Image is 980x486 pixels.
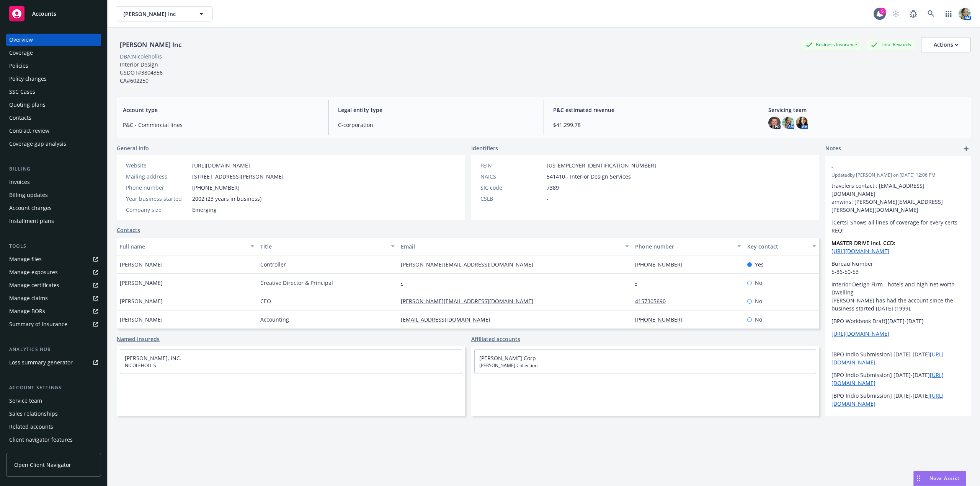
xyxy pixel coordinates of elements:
[744,237,819,255] button: Key contact
[123,106,319,114] span: Account type
[9,215,54,227] div: Installment plans
[635,279,643,286] a: -
[9,421,53,433] div: Related accounts
[6,305,101,317] a: Manage BORs
[755,260,764,268] span: Yes
[260,279,333,287] span: Creative Director & Principal
[260,242,386,250] div: Title
[338,121,534,129] span: C-corporation
[959,8,971,20] img: photo
[126,195,189,203] div: Year business started
[796,117,808,129] img: photo
[825,156,971,414] div: -Updatedby [PERSON_NAME] on [DATE] 12:06 PMtravelers contact : [EMAIL_ADDRESS][DOMAIN_NAME] amwin...
[782,117,794,129] img: photo
[480,172,544,180] div: NAICS
[6,34,101,46] a: Overview
[9,73,47,85] div: Policy changes
[825,144,841,153] span: Notes
[471,335,520,343] a: Affiliated accounts
[755,297,762,305] span: No
[260,260,286,268] span: Controller
[914,471,923,486] div: Drag to move
[6,292,101,304] a: Manage claims
[9,318,67,330] div: Summary of insurance
[6,253,101,265] a: Manage files
[831,280,965,312] p: Interior Design Firm - hotels and high-net worth Dwelling [PERSON_NAME] has had the account since...
[547,172,631,180] span: 541410 - Interior Design Services
[9,125,49,137] div: Contract review
[6,318,101,330] a: Summary of insurance
[192,162,250,169] a: [URL][DOMAIN_NAME]
[923,6,939,21] a: Search
[126,206,189,214] div: Company size
[831,392,965,408] p: [BPO Indio Submission] [DATE]-[DATE]
[338,106,534,114] span: Legal entity type
[6,176,101,188] a: Invoices
[117,6,212,21] button: [PERSON_NAME] Inc
[260,315,289,323] span: Accounting
[9,279,59,291] div: Manage certificates
[123,10,189,18] span: [PERSON_NAME] Inc
[6,60,101,72] a: Policies
[6,384,101,392] div: Account settings
[480,184,544,192] div: SIC code
[6,3,101,24] a: Accounts
[831,260,965,276] p: Bureau Number 5-86-50-53
[9,99,46,111] div: Quoting plans
[123,121,319,129] span: P&C - Commercial lines
[117,226,140,234] a: Contacts
[831,163,945,171] span: -
[831,172,965,179] span: Updated by [PERSON_NAME] on [DATE] 12:06 PM
[831,330,889,337] a: [URL][DOMAIN_NAME]
[867,40,915,49] div: Total Rewards
[120,260,163,268] span: [PERSON_NAME]
[125,362,457,369] span: NICOLEHOLLIS
[553,121,750,129] span: $41,299.78
[6,86,101,98] a: SSC Cases
[553,106,750,114] span: P&C estimated revenue
[9,112,31,124] div: Contacts
[547,161,656,169] span: [US_EMPLOYER_IDENTIFICATION_NUMBER]
[929,475,960,481] span: Nova Assist
[117,144,149,152] span: General info
[831,182,965,214] p: travelers contact : [EMAIL_ADDRESS][DOMAIN_NAME] amwins: [PERSON_NAME][EMAIL_ADDRESS][PERSON_NAME...
[755,315,762,323] span: No
[9,408,58,420] div: Sales relationships
[831,350,965,366] p: [BPO Indio Submission] [DATE]-[DATE]
[480,161,544,169] div: FEIN
[768,117,781,129] img: photo
[9,86,35,98] div: SSC Cases
[9,47,33,59] div: Coverage
[120,297,163,305] span: [PERSON_NAME]
[635,316,689,323] a: [PHONE_NUMBER]
[6,125,101,137] a: Contract review
[117,335,160,343] a: Named insureds
[9,202,52,214] div: Account charges
[6,215,101,227] a: Installment plans
[6,99,101,111] a: Quoting plans
[635,242,733,250] div: Phone number
[6,266,101,278] span: Manage exposures
[120,242,246,250] div: Full name
[9,266,58,278] div: Manage exposures
[192,206,217,214] span: Emerging
[14,461,71,469] span: Open Client Navigator
[6,408,101,420] a: Sales relationships
[6,112,101,124] a: Contacts
[471,144,498,152] span: Identifiers
[120,61,164,84] span: Interior Design USDOT#3804356 CA#602250
[401,297,539,305] a: [PERSON_NAME][EMAIL_ADDRESS][DOMAIN_NAME]
[9,34,33,46] div: Overview
[547,184,559,192] span: 7389
[9,434,73,446] div: Client navigator features
[398,237,632,255] button: Email
[632,237,745,255] button: Phone number
[126,172,189,180] div: Mailing address
[9,292,48,304] div: Manage claims
[401,279,409,286] a: -
[257,237,398,255] button: Title
[120,279,163,287] span: [PERSON_NAME]
[6,47,101,59] a: Coverage
[547,195,549,203] span: -
[401,242,621,250] div: Email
